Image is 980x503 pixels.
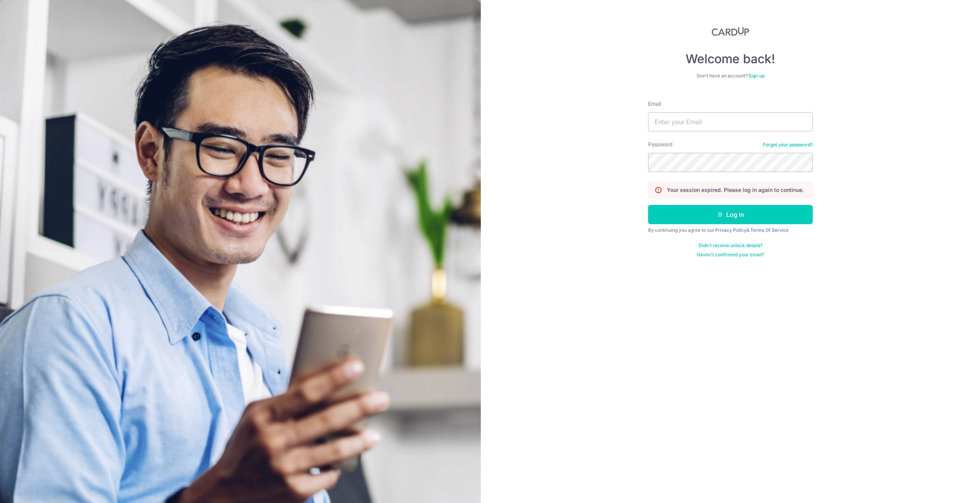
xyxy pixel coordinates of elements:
[648,51,813,67] h4: Welcome back!
[648,141,673,148] label: Password
[750,227,789,233] a: Terms Of Service
[748,73,764,79] a: Sign up
[648,73,813,79] div: Don’t have an account?
[697,252,764,258] a: Haven't confirmed your email?
[648,112,813,131] input: Enter your Email
[712,27,749,36] img: CardUp Logo
[648,227,813,233] div: By continuing you agree to our &
[715,227,746,233] a: Privacy Policy
[699,242,763,249] a: Didn't receive unlock details?
[648,100,661,108] label: Email
[648,205,813,224] button: Log in
[667,186,804,194] p: Your session expired. Please log in again to continue.
[763,142,813,148] a: Forgot your password?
